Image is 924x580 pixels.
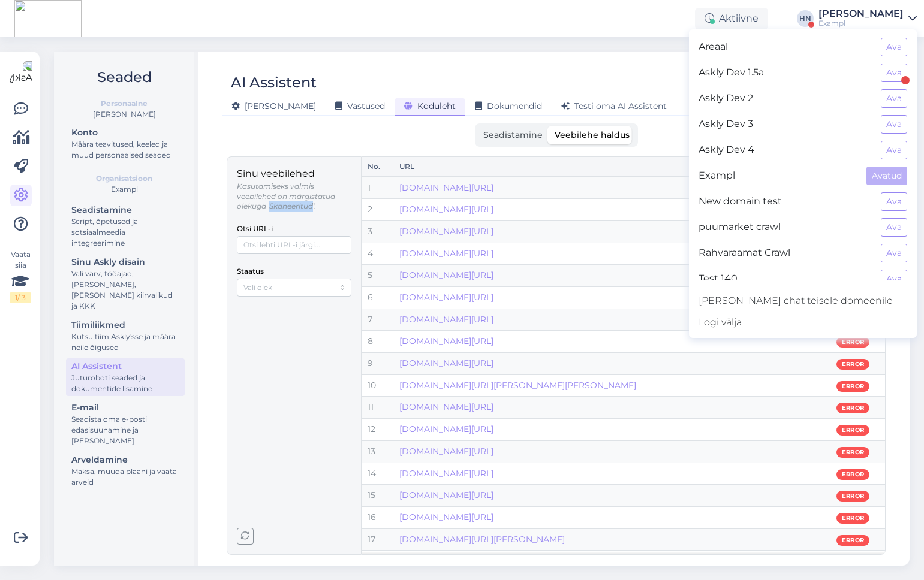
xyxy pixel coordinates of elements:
[101,98,148,109] b: Personaalne
[818,9,917,28] a: [PERSON_NAME]Exampl
[818,9,904,19] div: [PERSON_NAME]
[71,401,179,414] div: E-mail
[399,468,493,479] a: [DOMAIN_NAME][URL]
[399,248,493,259] a: [DOMAIN_NAME][URL]
[399,314,493,325] a: [DOMAIN_NAME][URL]
[368,512,376,522] span: 16
[881,141,907,159] button: Ava
[699,115,871,134] span: Askly Dev 3
[404,101,456,111] span: Koduleht
[368,358,373,368] span: 9
[71,139,179,161] div: Määra teavitused, keeled ja muud personaalsed seaded
[399,446,493,457] a: [DOMAIN_NAME][URL]
[71,216,179,249] div: Script, õpetused ja sotsiaalmeedia integreerimine
[368,248,373,259] span: 4
[399,424,493,434] a: [DOMAIN_NAME][URL]
[881,38,907,56] button: Ava
[699,64,871,82] span: Askly Dev 1.5a
[881,270,907,288] button: Ava
[399,182,493,193] a: [DOMAIN_NAME][URL]
[64,66,185,89] h2: Seaded
[399,534,565,545] a: [DOMAIN_NAME][URL][PERSON_NAME]
[71,268,179,312] div: Vali värv, tööajad, [PERSON_NAME], [PERSON_NAME] kiirvalikud ja KKK
[368,182,371,193] span: 1
[699,244,871,262] span: Rahvaraamat Crawl
[71,126,179,139] div: Konto
[368,446,375,457] span: 13
[237,167,351,182] p: Sinu veebilehed
[399,512,493,522] a: [DOMAIN_NAME][URL]
[695,8,768,29] div: Aktiivne
[399,204,493,215] a: [DOMAIN_NAME][URL]
[368,490,375,500] span: 15
[842,403,864,413] span: Error
[483,129,543,140] span: Seadistamine
[66,358,185,396] a: AI AssistentJuturoboti seaded ja dokumentide lisamine
[881,192,907,211] button: Ava
[818,19,904,28] div: Exampl
[64,109,185,120] div: [PERSON_NAME]
[399,401,493,412] a: [DOMAIN_NAME][URL]
[71,414,179,446] div: Seadista oma e-posti edasisuunamine ja [PERSON_NAME]
[842,360,864,369] span: Error
[475,101,542,111] span: Dokumendid
[66,452,185,490] a: ArveldamineMaksa, muuda plaani ja vaata arveid
[689,290,917,312] a: [PERSON_NAME] chat teisele domeenile
[393,157,762,177] th: URLNot sorted
[96,173,152,184] b: Organisatsioon
[368,270,372,280] span: 5
[10,249,31,303] div: Vaata siia
[842,536,864,545] span: Error
[66,202,185,250] a: SeadistamineScript, õpetused ja sotsiaalmeedia integreerimine
[699,38,871,56] span: Areaal
[237,182,351,212] p: Kasutamiseks valmis veebilehed on märgistatud olekuga 'Skaneeritud'.
[866,167,907,185] button: Avatud
[399,161,738,173] div: URL
[368,380,376,391] span: 10
[71,373,179,394] div: Juturoboti seaded ja dokumentide lisamine
[71,204,179,216] div: Seadistamine
[842,448,864,457] span: Error
[368,226,372,237] span: 3
[71,360,179,373] div: AI Assistent
[71,319,179,331] div: Tiimiliikmed
[797,10,814,27] div: HN
[881,64,907,82] button: Ava
[699,89,871,108] span: Askly Dev 2
[237,236,351,254] input: Otsi lehti URL-i järgi...
[399,336,493,346] a: [DOMAIN_NAME][URL]
[881,89,907,108] button: Ava
[368,468,376,479] span: 14
[71,466,179,488] div: Maksa, muuda plaani ja vaata arveid
[368,336,373,346] span: 8
[399,292,493,303] a: [DOMAIN_NAME][URL]
[71,331,179,353] div: Kutsu tiim Askly'sse ja määra neile õigused
[399,226,493,237] a: [DOMAIN_NAME][URL]
[842,470,864,479] span: Error
[842,337,864,347] span: Error
[842,491,864,501] span: Error
[71,256,179,268] div: Sinu Askly disain
[881,218,907,237] button: Ava
[66,254,185,313] a: Sinu Askly disainVali värv, tööajad, [PERSON_NAME], [PERSON_NAME] kiirvalikud ja KKK
[368,161,387,173] div: No.
[399,380,636,391] a: [DOMAIN_NAME][URL][PERSON_NAME][PERSON_NAME]
[237,223,273,235] label: Otsi URL-i
[64,184,185,195] div: Exampl
[399,490,493,500] a: [DOMAIN_NAME][URL]
[881,115,907,134] button: Ava
[555,129,630,140] span: Veebilehe haldus
[368,534,375,545] span: 17
[399,270,493,280] a: [DOMAIN_NAME][URL]
[368,424,375,434] span: 12
[10,292,31,303] div: 1 / 3
[699,192,871,211] span: New domain test
[66,125,185,162] a: KontoMäära teavitused, keeled ja muud personaalsed seaded
[231,101,316,111] span: [PERSON_NAME]
[842,513,864,523] span: Error
[237,266,264,277] label: Staatus
[368,314,372,325] span: 7
[231,71,317,94] div: AI Assistent
[699,167,857,185] span: Exampl
[10,61,32,84] img: Askly Logo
